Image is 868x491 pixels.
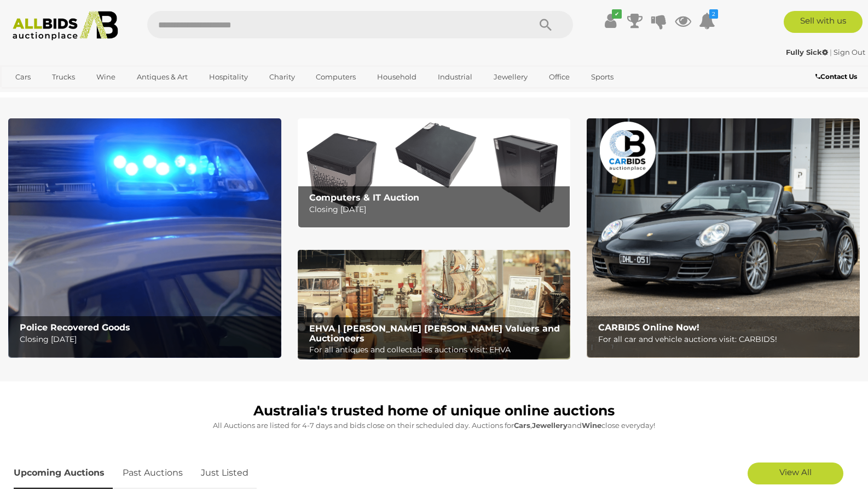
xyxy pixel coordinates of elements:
[830,48,832,56] span: |
[748,463,843,484] a: View All
[784,11,863,33] a: Sell with us
[598,333,854,346] p: For all car and vehicle auctions visit: CARBIDS!
[309,343,565,357] p: For all antiques and collectables auctions visit: EHVA
[309,192,419,203] b: Computers & IT Auction
[309,203,565,216] p: Closing [DATE]
[14,457,113,489] a: Upcoming Auctions
[514,421,530,430] strong: Cars
[834,48,865,56] a: Sign Out
[202,68,255,86] a: Hospitality
[487,68,535,86] a: Jewellery
[8,87,100,105] a: [GEOGRAPHIC_DATA]
[612,9,622,19] i: ✔
[603,11,619,31] a: ✔
[298,250,571,359] img: EHVA | Evans Hastings Valuers and Auctioneers
[587,118,860,358] a: CARBIDS Online Now! CARBIDS Online Now! For all car and vehicle auctions visit: CARBIDS!
[587,118,860,358] img: CARBIDS Online Now!
[8,118,281,358] a: Police Recovered Goods Police Recovered Goods Closing [DATE]
[8,118,281,358] img: Police Recovered Goods
[45,68,82,86] a: Trucks
[584,68,621,86] a: Sports
[815,71,860,83] a: Contact Us
[7,11,124,41] img: Allbids.com.au
[8,68,38,86] a: Cars
[699,11,715,31] a: 2
[298,250,571,359] a: EHVA | Evans Hastings Valuers and Auctioneers EHVA | [PERSON_NAME] [PERSON_NAME] Valuers and Auct...
[309,323,560,344] b: EHVA | [PERSON_NAME] [PERSON_NAME] Valuers and Auctioneers
[786,48,830,56] a: Fully Sick
[130,68,195,86] a: Antiques & Art
[779,467,812,477] span: View All
[14,403,854,419] h1: Australia's trusted home of unique online auctions
[114,457,191,489] a: Past Auctions
[582,421,601,430] strong: Wine
[20,333,275,346] p: Closing [DATE]
[298,118,571,227] img: Computers & IT Auction
[298,118,571,227] a: Computers & IT Auction Computers & IT Auction Closing [DATE]
[598,322,699,333] b: CARBIDS Online Now!
[518,11,573,38] button: Search
[193,457,257,489] a: Just Listed
[20,322,130,333] b: Police Recovered Goods
[89,68,123,86] a: Wine
[815,72,857,81] b: Contact Us
[431,68,479,86] a: Industrial
[14,419,854,432] p: All Auctions are listed for 4-7 days and bids close on their scheduled day. Auctions for , and cl...
[786,48,828,56] strong: Fully Sick
[532,421,568,430] strong: Jewellery
[709,9,718,19] i: 2
[542,68,577,86] a: Office
[262,68,302,86] a: Charity
[370,68,424,86] a: Household
[309,68,363,86] a: Computers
